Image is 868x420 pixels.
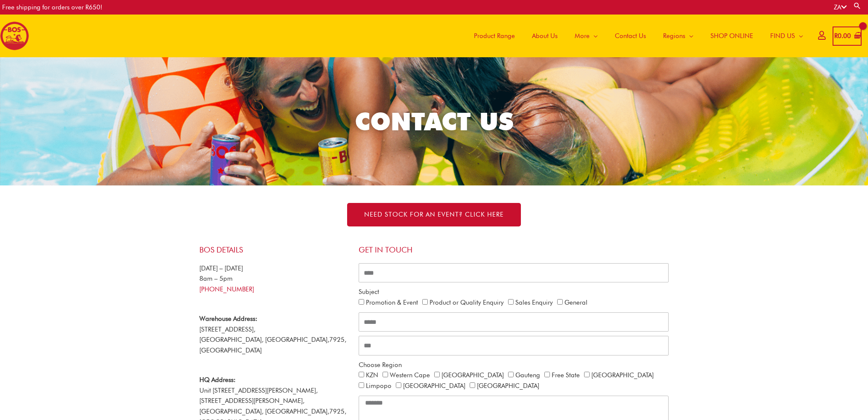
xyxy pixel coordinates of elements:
label: [GEOGRAPHIC_DATA] [591,371,654,379]
span: [GEOGRAPHIC_DATA], [GEOGRAPHIC_DATA], [199,336,329,344]
a: Contact Us [606,15,655,57]
a: Regions [655,15,702,57]
span: Product Range [474,23,515,49]
span: NEED STOCK FOR AN EVENT? Click here [364,211,504,218]
label: Western Cape [390,371,430,379]
label: Subject [359,287,379,297]
label: General [564,299,587,306]
a: More [566,15,606,57]
label: KZN [366,371,378,379]
a: View Shopping Cart, empty [833,26,862,46]
a: NEED STOCK FOR AN EVENT? Click here [347,203,521,226]
a: SHOP ONLINE [702,15,762,57]
span: [DATE] – [DATE] [199,264,243,272]
span: Unit [STREET_ADDRESS][PERSON_NAME], [199,376,318,394]
label: Gauteng [515,371,540,379]
a: [PHONE_NUMBER] [199,285,254,293]
span: [STREET_ADDRESS], [199,326,255,333]
span: Contact Us [615,23,646,49]
span: More [575,23,590,49]
strong: Warehouse Address: [199,315,257,323]
span: About Us [532,23,558,49]
span: [STREET_ADDRESS][PERSON_NAME], [199,397,304,405]
label: Sales Enquiry [515,299,553,306]
label: Limpopo [366,382,392,390]
span: Regions [663,23,685,49]
label: Promotion & Event [366,299,418,306]
strong: HQ Address: [199,376,236,384]
span: [GEOGRAPHIC_DATA], [GEOGRAPHIC_DATA], [199,408,329,415]
h2: CONTACT US [196,106,672,137]
a: About Us [523,15,566,57]
a: Search button [853,2,862,10]
label: [GEOGRAPHIC_DATA] [403,382,465,390]
label: Product or Quality Enquiry [430,299,504,306]
a: Product Range [465,15,523,57]
a: ZA [834,3,847,11]
label: [GEOGRAPHIC_DATA] [477,382,539,390]
span: FIND US [770,23,795,49]
bdi: 0.00 [834,32,851,40]
label: [GEOGRAPHIC_DATA] [441,371,504,379]
span: R [834,32,838,40]
label: Choose Region [359,360,402,370]
span: 8am – 5pm [199,275,233,282]
h4: BOS Details [199,245,350,255]
span: SHOP ONLINE [710,23,753,49]
label: Free State [552,371,580,379]
nav: Site Navigation [459,15,812,57]
h4: Get in touch [359,245,669,255]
